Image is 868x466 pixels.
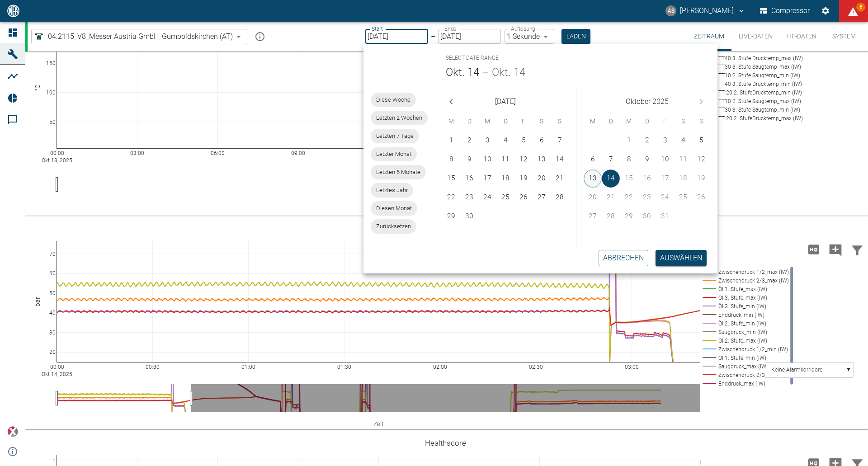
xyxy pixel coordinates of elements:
button: 23 [460,188,478,207]
button: Einstellungen [817,3,834,19]
label: Ende [444,25,456,33]
button: 13 [584,169,602,188]
button: 10 [656,151,674,169]
button: Auswählen [656,250,707,266]
div: Letzten 2 Wochen [371,111,428,125]
button: 13 [533,151,551,169]
span: Mittwoch [479,113,495,131]
button: 10 [478,151,496,169]
text: Keine Alarmkorridore [771,367,822,373]
button: 15 [442,169,460,188]
p: – [431,31,435,42]
div: Letzten 6 Monate [371,165,426,179]
span: Dienstag [603,113,619,131]
span: Letzten 7 Tage [371,132,419,141]
span: Letzter Monat [371,150,417,159]
button: 17 [478,169,496,188]
button: 4 [496,132,514,150]
span: Letztes Jahr [371,186,413,195]
button: Live-Daten [731,22,780,51]
span: Freitag [657,113,673,131]
div: Letztes Jahr [371,183,413,198]
button: 18 [496,169,514,188]
span: Samstag [533,113,550,131]
span: Donnerstag [639,113,655,131]
button: 9 [638,151,656,169]
span: Oktober 2025 [626,95,669,108]
div: Diese Woche [371,93,416,107]
button: 6 [533,132,551,150]
button: System [824,22,864,51]
button: 25 [496,188,514,207]
button: 26 [514,188,533,207]
button: 1 [442,132,460,150]
button: Okt. 14 [446,66,479,80]
span: 04.2115_V8_Messer Austria GmbH_Gumpoldskirchen (AT) [48,31,233,42]
span: Letzten 6 Monate [371,168,426,177]
button: 3 [478,132,496,150]
input: DD.MM.YYYY [438,29,501,44]
img: logo [6,5,20,17]
button: 7 [551,132,569,150]
button: 14 [551,151,569,169]
span: Donnerstag [497,113,514,131]
button: 12 [692,151,710,169]
button: 11 [496,151,514,169]
button: Zeitraum [687,22,731,51]
span: Okt. 14 [492,66,525,80]
span: Sonntag [693,113,709,131]
button: Laden [561,29,590,44]
button: Abbrechen [599,250,648,266]
button: 9 [460,151,478,169]
div: Letzten 7 Tage [371,129,419,143]
button: 2 [460,132,478,150]
button: 24 [478,188,496,207]
span: Dienstag [461,113,477,131]
label: Start [372,25,383,33]
button: 12 [514,151,533,169]
button: 6 [584,151,602,169]
button: 1 [620,132,638,150]
button: Daten filtern [846,238,868,261]
button: 5 [692,132,710,150]
span: Montag [443,113,459,131]
button: 27 [533,188,551,207]
span: [DATE] [495,95,516,108]
button: andreas.brandstetter@messergroup.com [664,3,747,19]
span: Montag [585,113,601,131]
button: 28 [551,188,569,207]
span: Samstag [675,113,691,131]
label: Auflösung [511,25,535,33]
span: Hohe Auflösung [803,245,825,253]
button: Previous month [442,93,460,111]
button: 4 [674,132,692,150]
button: Compressor [758,3,812,19]
button: 2 [638,132,656,150]
button: Kommentar hinzufügen [825,238,846,261]
h5: – [479,66,492,80]
button: 21 [551,169,569,188]
span: Diesen Monat [371,204,417,213]
button: HF-Daten [780,22,824,51]
button: 11 [674,151,692,169]
span: Diese Woche [371,95,416,104]
button: mission info [251,28,269,46]
div: AB [665,5,676,16]
span: Letzten 2 Wochen [371,113,428,122]
button: 22 [442,188,460,207]
button: 30 [460,207,478,226]
span: Zurücksetzen [371,222,416,231]
span: 6 [856,3,865,12]
a: 04.2115_V8_Messer Austria GmbH_Gumpoldskirchen (AT) [33,31,233,42]
button: 8 [620,151,638,169]
button: 14 [602,169,620,188]
button: 7 [602,151,620,169]
img: Xplore Logo [7,426,18,437]
div: Zurücksetzen [371,219,416,234]
button: 5 [514,132,533,150]
span: Select date range [446,51,499,66]
span: Sonntag [552,113,568,131]
span: Freitag [515,113,532,131]
span: Mittwoch [621,113,637,131]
